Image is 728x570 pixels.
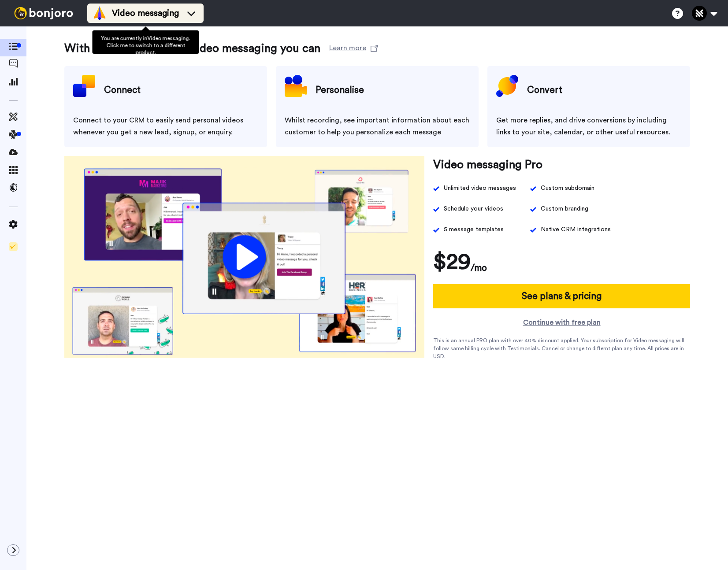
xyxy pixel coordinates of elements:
[112,7,179,19] span: Video messaging
[541,182,594,194] div: Custom subdomain
[541,224,611,236] span: Native CRM integrations
[9,242,18,251] img: Checklist.svg
[101,36,190,55] span: You are currently in Video messaging . Click me to switch to a different product.
[93,6,107,20] img: vm-color.svg
[433,337,691,360] div: This is an annual PRO plan with over 40% discount applied. Your subscription for Video messaging ...
[11,7,77,19] img: bj-logo-header-white.svg
[285,115,470,138] div: Whilst recording, see important information about each customer to help you personalize each message
[433,317,691,328] a: Continue with free plan
[444,203,503,215] span: Schedule your videos
[64,40,320,57] h3: With [PERSON_NAME] Video messaging you can
[444,224,504,236] span: 5 message templates
[527,79,562,101] h4: Convert
[73,115,258,138] div: Connect to your CRM to easily send personal videos whenever you get a new lead, signup, or enquiry.
[433,249,471,275] h1: $29
[541,203,588,215] span: Custom branding
[496,115,681,138] div: Get more replies, and drive conversions by including links to your site, calendar, or other usefu...
[444,182,516,194] div: Unlimited video messages
[522,289,602,304] h4: See plans & pricing
[433,156,542,174] h3: Video messaging Pro
[329,40,378,57] a: Learn more
[104,79,141,101] h4: Connect
[316,79,364,101] h4: Personalise
[471,261,487,275] h4: /mo
[329,43,366,51] div: Learn more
